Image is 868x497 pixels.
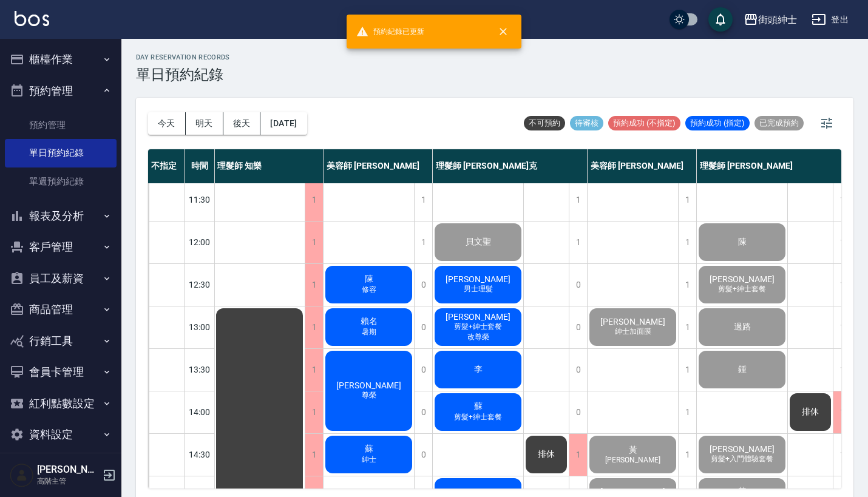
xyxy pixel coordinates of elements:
span: 剪髮+紳士套餐 [716,284,768,294]
span: 已完成預約 [754,118,804,129]
div: 0 [569,349,587,391]
div: 1 [305,434,323,476]
img: Logo [15,11,49,26]
div: 美容師 [PERSON_NAME] [324,149,433,183]
button: [DATE] [260,112,307,135]
span: 尊榮 [359,390,379,401]
span: 黃 [626,445,640,456]
button: 預約管理 [5,75,117,107]
div: 0 [569,391,587,433]
h3: 單日預約紀錄 [136,66,230,83]
span: 李 [472,364,485,375]
div: 12:30 [185,263,215,306]
button: 商品管理 [5,294,117,325]
button: 後天 [223,112,261,135]
div: 1 [305,221,323,263]
div: 街頭紳士 [758,12,797,27]
span: [PERSON_NAME] [598,487,668,496]
img: Person [10,463,34,487]
h2: day Reservation records [136,53,230,61]
span: 暑期 [359,327,379,337]
div: 1 [678,179,696,221]
div: 0 [414,434,432,476]
span: 排休 [535,449,557,460]
div: 0 [569,306,587,348]
div: 0 [569,264,587,306]
div: 1 [569,221,587,263]
span: 預約成功 (不指定) [608,118,680,129]
span: 貝文聖 [463,237,493,248]
div: 1 [305,306,323,348]
div: 0 [414,349,432,391]
div: 不指定 [148,149,185,183]
h5: [PERSON_NAME] [37,464,99,476]
span: 男士理髮 [461,284,495,294]
div: 14:00 [185,391,215,433]
span: 鍾 [736,364,749,375]
button: 員工及薪資 [5,263,117,294]
span: [PERSON_NAME] [598,317,668,326]
div: 理髮師 [PERSON_NAME] [697,149,852,183]
span: [PERSON_NAME] [443,274,513,284]
span: 待審核 [570,118,603,129]
div: 1 [569,434,587,476]
p: 高階主管 [37,476,99,487]
button: 客戶管理 [5,231,117,263]
a: 預約管理 [5,111,117,139]
button: 今天 [148,112,186,135]
div: 1 [678,264,696,306]
div: 1 [305,349,323,391]
div: 美容師 [PERSON_NAME] [588,149,697,183]
div: 1 [678,434,696,476]
span: 陳 [362,274,376,285]
span: [PERSON_NAME] [707,444,777,454]
div: 0 [414,306,432,348]
div: 1 [305,179,323,221]
div: 理髮師 [PERSON_NAME]克 [433,149,588,183]
div: 13:00 [185,306,215,348]
span: 剪髮+入門體驗套餐 [708,454,776,464]
span: 蘇 [472,401,485,412]
span: 剪髮+紳士套餐 [452,322,504,332]
div: 1 [678,306,696,348]
div: 理髮師 知樂 [214,149,324,183]
button: 報表及分析 [5,200,117,232]
button: 明天 [186,112,223,135]
button: 登出 [807,8,853,31]
div: 時間 [185,149,215,183]
div: 14:30 [185,433,215,476]
span: 改尊榮 [465,332,492,342]
button: 紅利點數設定 [5,388,117,419]
div: 13:30 [185,348,215,391]
span: 剪髮+紳士套餐 [452,412,504,422]
div: 1 [678,349,696,391]
span: [PERSON_NAME] [443,312,513,322]
button: 會員卡管理 [5,356,117,388]
div: 1 [414,221,432,263]
div: 1 [678,391,696,433]
span: 紳士 [359,455,379,465]
span: [PERSON_NAME] [707,274,777,284]
span: [PERSON_NAME] [603,456,663,464]
span: 過路 [731,322,753,333]
div: 0 [414,391,432,433]
span: 排休 [799,407,821,418]
div: 1 [678,221,696,263]
button: save [708,7,733,32]
span: 陳 [736,237,749,248]
button: 街頭紳士 [739,7,802,32]
span: 賴名 [358,316,380,327]
div: 1 [305,264,323,306]
button: 櫃檯作業 [5,44,117,75]
span: 黃 [736,486,749,497]
span: 紳士加面膜 [612,326,654,337]
button: close [490,18,517,45]
div: 1 [414,179,432,221]
div: 1 [569,179,587,221]
div: 11:30 [185,178,215,221]
span: 修容 [359,285,379,295]
div: 0 [414,264,432,306]
span: 不可預約 [524,118,565,129]
button: 資料設定 [5,419,117,450]
button: 行銷工具 [5,325,117,357]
